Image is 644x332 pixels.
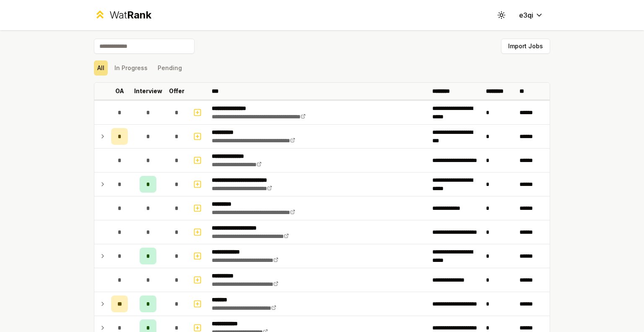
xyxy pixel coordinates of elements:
button: e3qi [512,8,550,23]
button: All [94,60,108,76]
div: Wat [109,8,151,22]
p: Offer [169,87,184,95]
button: Import Jobs [501,39,550,54]
span: Rank [127,9,151,21]
span: e3qi [519,10,533,20]
p: OA [115,87,124,95]
a: WatRank [94,8,151,22]
button: Pending [154,60,185,76]
button: In Progress [111,60,151,76]
p: Interview [134,87,162,95]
